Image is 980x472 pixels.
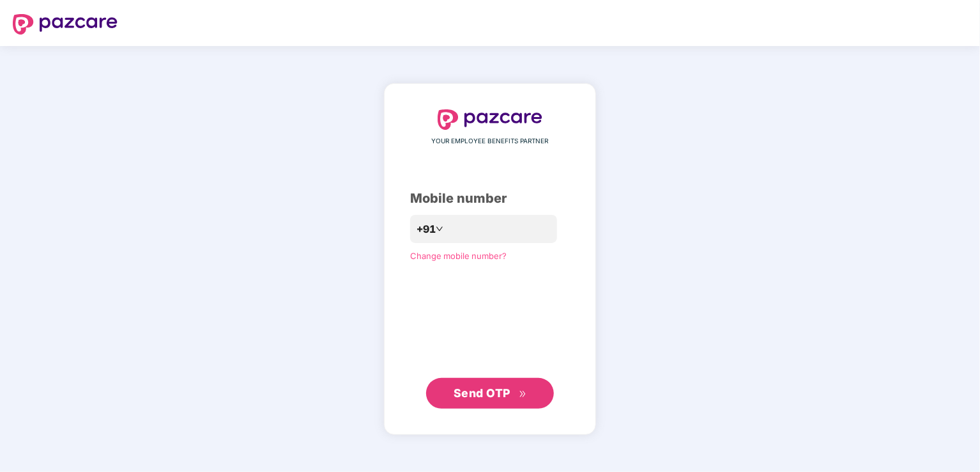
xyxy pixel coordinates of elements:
[432,136,549,146] span: YOUR EMPLOYEE BENEFITS PARTNER
[519,390,527,398] span: double-right
[410,251,507,261] a: Change mobile number?
[410,189,570,208] div: Mobile number
[426,378,554,409] button: Send OTPdouble-right
[438,109,542,130] img: logo
[436,225,443,233] span: down
[454,386,510,400] span: Send OTP
[13,14,118,35] img: logo
[417,221,436,237] span: +91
